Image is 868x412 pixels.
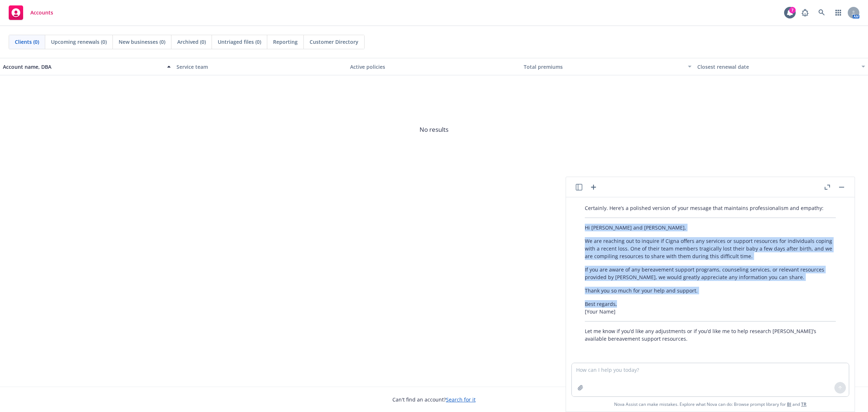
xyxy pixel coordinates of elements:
div: Closest renewal date [697,63,857,71]
p: We are reaching out to inquire if Cigna offers any services or support resources for individuals ... [585,237,836,260]
div: Active policies [350,63,518,71]
span: Upcoming renewals (0) [51,38,107,46]
button: Closest renewal date [694,58,868,75]
a: Search for it [446,396,476,403]
button: Total premiums [521,58,694,75]
div: 7 [789,7,796,13]
p: If you are aware of any bereavement support programs, counseling services, or relevant resources ... [585,266,836,281]
span: Archived (0) [177,38,206,46]
span: New businesses (0) [119,38,165,46]
p: Certainly. Here’s a polished version of your message that maintains professionalism and empathy: [585,204,836,212]
a: Switch app [831,5,846,20]
span: Untriaged files (0) [218,38,261,46]
div: Account name, DBA [3,63,163,71]
span: Nova Assist can make mistakes. Explore what Nova can do: Browse prompt library for and [569,397,852,412]
a: TR [801,401,807,407]
div: Total premiums [524,63,684,71]
button: Service team [174,58,347,75]
a: Report a Bug [798,5,812,20]
div: Service team [176,63,344,71]
span: Customer Directory [310,38,358,46]
span: Reporting [273,38,298,46]
a: Accounts [6,3,56,23]
span: Can't find an account? [392,396,476,403]
p: Hi [PERSON_NAME] and [PERSON_NAME], [585,224,836,231]
span: Clients (0) [15,38,39,46]
a: BI [787,401,791,407]
button: Active policies [347,58,521,75]
p: Best regards, [Your Name] [585,300,836,315]
a: Search [814,5,829,20]
p: Let me know if you’d like any adjustments or if you’d like me to help research [PERSON_NAME]’s av... [585,327,836,342]
span: Accounts [30,10,53,16]
p: Thank you so much for your help and support. [585,287,836,294]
